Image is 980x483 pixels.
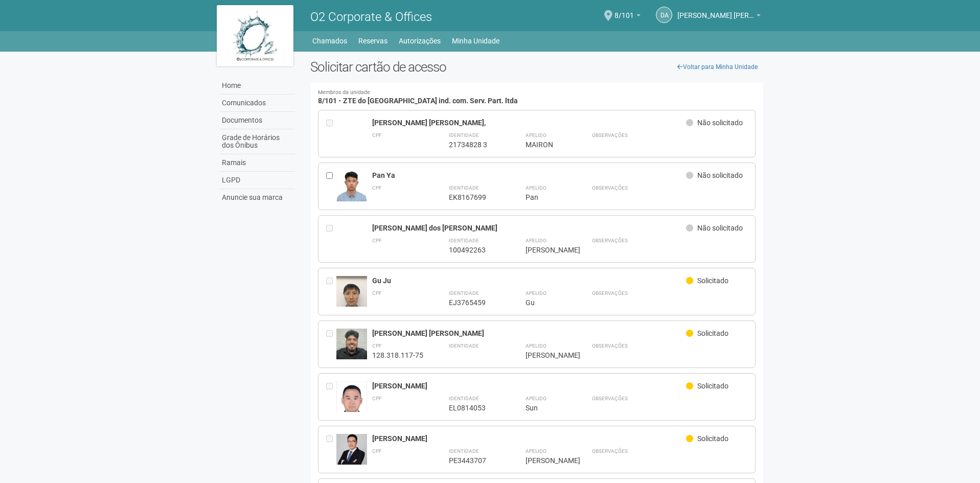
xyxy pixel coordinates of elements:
[310,59,764,75] h2: Solicitar cartão de acesso
[372,381,687,390] div: [PERSON_NAME]
[677,2,754,19] span: Daniel Andres Soto Lozada
[592,396,628,401] strong: Observações
[372,276,687,285] div: Gu Ju
[697,119,743,127] span: Não solicitado
[592,448,628,454] strong: Observações
[526,132,546,138] strong: Apelido
[372,132,382,138] strong: CPF
[449,298,500,307] div: EJ3765459
[449,245,500,255] div: 100492263
[219,95,295,112] a: Comunicados
[372,185,382,191] strong: CPF
[526,140,566,149] div: MAIRON
[449,403,500,412] div: EL0814053
[372,329,687,338] div: [PERSON_NAME] [PERSON_NAME]
[449,456,500,465] div: PE3443707
[449,185,479,191] strong: Identidade
[372,343,382,349] strong: CPF
[526,185,546,191] strong: Apelido
[697,171,743,179] span: Não solicitado
[310,10,432,24] span: O2 Corporate & Offices
[526,351,566,360] div: [PERSON_NAME]
[592,238,628,243] strong: Observações
[697,382,728,390] span: Solicitado
[219,129,295,154] a: Grade de Horários dos Ônibus
[672,59,763,75] a: Voltar para Minha Unidade
[526,456,566,465] div: [PERSON_NAME]
[526,448,546,454] strong: Apelido
[449,290,479,296] strong: Identidade
[372,448,382,454] strong: CPF
[312,34,347,48] a: Chamados
[399,34,441,48] a: Autorizações
[526,403,566,412] div: Sun
[219,77,295,95] a: Home
[656,7,672,23] a: DA
[526,298,566,307] div: Gu
[219,172,295,189] a: LGPD
[449,193,500,202] div: EK8167699
[449,343,479,349] strong: Identidade
[449,448,479,454] strong: Identidade
[372,396,382,401] strong: CPF
[449,238,479,243] strong: Identidade
[449,132,479,138] strong: Identidade
[336,381,367,420] img: user.jpg
[372,223,687,233] div: [PERSON_NAME] dos [PERSON_NAME]
[526,396,546,401] strong: Apelido
[697,277,728,285] span: Solicitado
[614,2,634,19] span: 8/101
[326,329,336,360] div: Entre em contato com a Aministração para solicitar o cancelamento ou 2a via
[526,290,546,296] strong: Apelido
[219,189,295,206] a: Anuncie sua marca
[526,245,566,255] div: [PERSON_NAME]
[372,118,687,127] div: [PERSON_NAME] [PERSON_NAME],
[326,434,336,465] div: Entre em contato com a Aministração para solicitar o cancelamento ou 2a via
[372,290,382,296] strong: CPF
[372,434,687,443] div: [PERSON_NAME]
[372,351,423,360] div: 128.318.117-75
[318,90,756,105] h4: 8/101 - ZTE do [GEOGRAPHIC_DATA] ind. com. Serv. Part. ltda
[449,140,500,149] div: 21734828 3
[677,13,761,21] a: [PERSON_NAME] [PERSON_NAME] [PERSON_NAME]
[697,224,743,232] span: Não solicitado
[449,396,479,401] strong: Identidade
[592,132,628,138] strong: Observações
[372,238,382,243] strong: CPF
[219,112,295,129] a: Documentos
[526,343,546,349] strong: Apelido
[592,290,628,296] strong: Observações
[592,185,628,191] strong: Observações
[697,434,728,443] span: Solicitado
[697,329,728,337] span: Solicitado
[336,171,367,217] img: user.jpg
[358,34,388,48] a: Reservas
[326,381,336,412] div: Entre em contato com a Aministração para solicitar o cancelamento ou 2a via
[217,5,293,66] img: logo.jpg
[336,276,367,317] img: user.jpg
[452,34,499,48] a: Minha Unidade
[336,329,367,359] img: user.jpg
[526,238,546,243] strong: Apelido
[592,343,628,349] strong: Observações
[336,434,367,465] img: user.jpg
[219,154,295,172] a: Ramais
[372,171,687,180] div: Pan Ya
[614,13,641,21] a: 8/101
[526,193,566,202] div: Pan
[318,90,756,96] small: Membros da unidade
[326,276,336,307] div: Entre em contato com a Aministração para solicitar o cancelamento ou 2a via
